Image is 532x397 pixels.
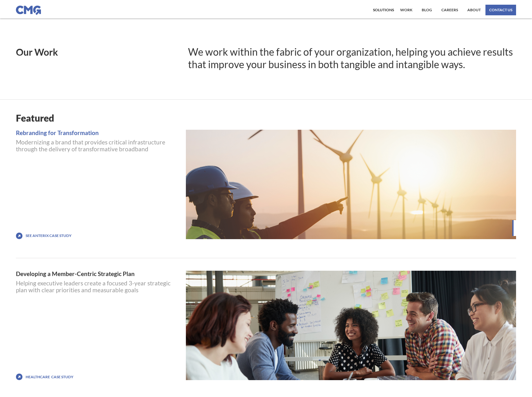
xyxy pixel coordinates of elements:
[16,374,22,380] img: icon with arrow pointing up and to the right.
[489,8,512,12] div: contact us
[26,375,50,379] div: Healthcare
[16,233,22,239] img: icon with arrow pointing up and to the right.
[399,5,414,15] a: work
[440,5,460,15] a: Careers
[16,112,516,123] h1: Featured
[466,5,482,15] a: About
[26,234,72,238] a: See Anterix Case Study
[373,8,394,12] div: Solutions
[188,46,516,71] h1: We work within the fabric of your organization, helping you achieve results that improve your bus...
[16,130,180,136] a: Rebranding for Transformation
[16,47,180,57] h1: Our Work
[16,6,41,15] img: CMG logo in blue.
[51,374,73,380] div: Case STUDY
[186,130,516,239] a: Anterix logo
[16,271,181,277] a: Developing a Member-Centric Strategic Plan
[16,374,181,380] a: icon with arrow pointing up and to the right.HealthcareCase STUDY
[16,139,180,153] p: Modernizing a brand that provides critical infrastructure through the delivery of transformative ...
[16,280,181,294] div: Helping executive leaders create a focused 3-year strategic plan with clear priorities and measur...
[420,5,434,15] a: Blog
